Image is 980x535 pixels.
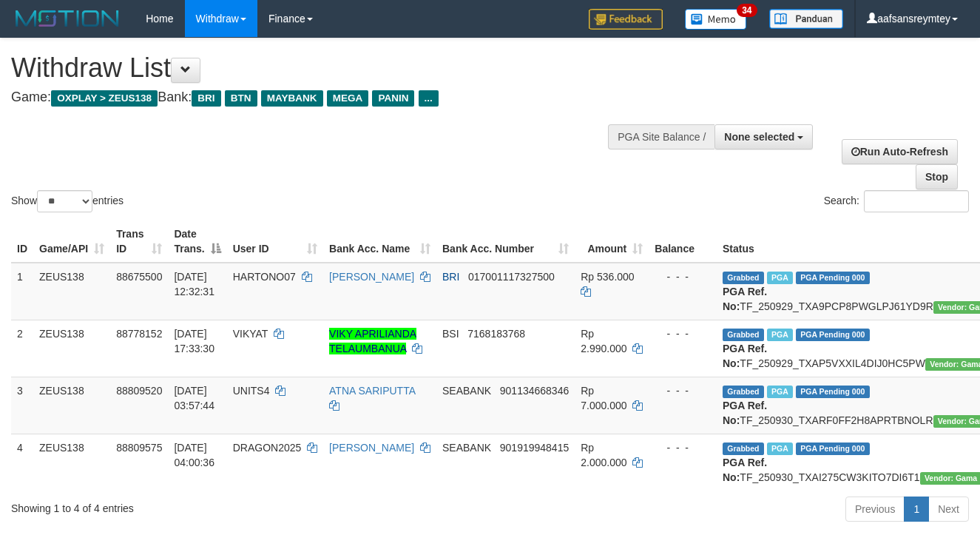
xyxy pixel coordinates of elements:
[11,377,33,434] td: 3
[442,271,459,283] span: BRI
[581,442,626,468] span: Rp 2.000.000
[928,497,969,522] a: Next
[233,271,296,283] span: HARTONO07
[233,385,270,397] span: UNITS4
[467,328,525,340] span: Copy 7168183768 to clipboard
[323,221,436,263] th: Bank Acc. Name: activate to sort column ascending
[655,440,711,455] div: - - -
[327,90,369,107] span: MEGA
[110,221,168,263] th: Trans ID: activate to sort column ascending
[174,385,214,411] span: [DATE] 03:57:44
[769,9,843,29] img: panduan.png
[723,386,764,398] span: Grabbed
[904,497,929,522] a: 1
[225,90,257,107] span: BTN
[116,385,162,397] span: 88809520
[575,221,649,263] th: Amount: activate to sort column ascending
[116,328,162,340] span: 88778152
[174,271,214,297] span: [DATE] 12:32:31
[33,320,110,377] td: ZEUS138
[500,442,569,454] span: Copy 901919948415 to clipboard
[11,90,638,105] h4: Game: Bank:
[723,443,764,455] span: Grabbed
[824,190,969,212] label: Search:
[168,221,226,263] th: Date Trans.: activate to sort column descending
[419,90,439,107] span: ...
[174,442,214,468] span: [DATE] 04:00:36
[37,190,92,212] select: Showentries
[468,271,555,283] span: Copy 017001117327500 to clipboard
[581,385,626,411] span: Rp 7.000.000
[329,442,414,454] a: [PERSON_NAME]
[723,343,767,369] b: PGA Ref. No:
[116,442,162,454] span: 88809575
[11,320,33,377] td: 2
[589,9,663,30] img: Feedback.jpg
[655,269,711,284] div: - - -
[796,443,870,455] span: PGA Pending
[767,386,793,398] span: Marked by aafkaynarin
[842,139,958,164] a: Run Auto-Refresh
[723,272,764,284] span: Grabbed
[116,271,162,283] span: 88675500
[33,434,110,491] td: ZEUS138
[329,385,415,397] a: ATNA SARIPUTTA
[174,328,214,354] span: [DATE] 17:33:30
[723,400,767,426] b: PGA Ref. No:
[608,124,714,149] div: PGA Site Balance /
[723,329,764,341] span: Grabbed
[649,221,717,263] th: Balance
[655,383,711,398] div: - - -
[723,286,767,312] b: PGA Ref. No:
[767,329,793,341] span: Marked by aafchomsokheang
[767,443,793,455] span: Marked by aafkaynarin
[233,328,268,340] span: VIKYAT
[33,263,110,320] td: ZEUS138
[11,221,33,263] th: ID
[767,272,793,284] span: Marked by aaftrukkakada
[796,329,870,341] span: PGA Pending
[233,442,302,454] span: DRAGON2025
[581,328,626,354] span: Rp 2.990.000
[33,221,110,263] th: Game/API: activate to sort column ascending
[737,4,757,17] span: 34
[655,326,711,341] div: - - -
[11,263,33,320] td: 1
[227,221,323,263] th: User ID: activate to sort column ascending
[916,164,958,189] a: Stop
[581,271,634,283] span: Rp 536.000
[11,495,397,516] div: Showing 1 to 4 of 4 entries
[11,190,124,212] label: Show entries
[11,434,33,491] td: 4
[500,385,569,397] span: Copy 901134668346 to clipboard
[442,385,491,397] span: SEABANK
[11,7,124,30] img: MOTION_logo.png
[864,190,969,212] input: Search:
[436,221,575,263] th: Bank Acc. Number: activate to sort column ascending
[11,53,638,83] h1: Withdraw List
[442,442,491,454] span: SEABANK
[442,328,459,340] span: BSI
[724,131,794,143] span: None selected
[329,328,416,354] a: VIKY APRILIANDA TELAUMBANUA
[261,90,323,107] span: MAYBANK
[714,124,813,149] button: None selected
[796,272,870,284] span: PGA Pending
[51,90,158,107] span: OXPLAY > ZEUS138
[796,386,870,398] span: PGA Pending
[685,9,747,30] img: Button%20Memo.svg
[723,457,767,483] b: PGA Ref. No:
[192,90,220,107] span: BRI
[33,377,110,434] td: ZEUS138
[372,90,414,107] span: PANIN
[845,497,905,522] a: Previous
[329,271,414,283] a: [PERSON_NAME]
